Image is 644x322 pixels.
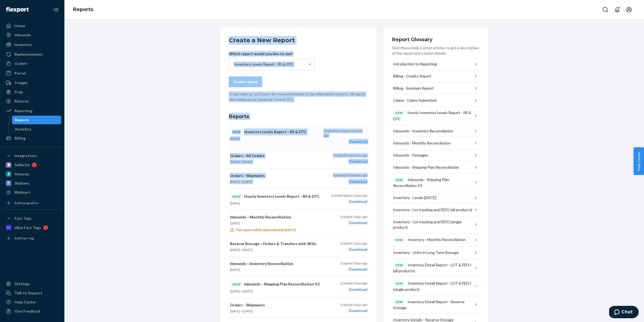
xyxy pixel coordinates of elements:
div: Reporting [14,108,32,114]
button: NEWInventory Detail Report - Reserve Storage [392,296,480,314]
a: Replenishments [3,50,61,59]
div: Talk to Support [14,290,42,296]
p: Created 3 days ago [340,302,367,307]
p: NEW [396,238,403,242]
div: Download [340,287,367,292]
button: Orders - Shipments[DATE]—[DATE]Created 3 days agoDownload [229,298,368,318]
button: Open Search Box [600,4,611,15]
a: Parcel [3,69,61,77]
button: Introduction to Reporting [392,58,480,70]
div: Give Feedback [14,309,41,314]
button: Inventory - Levels [DATE] [392,192,480,204]
p: It may take up to 2 hours for new information to be reflected in reports. All report time fields ... [229,91,368,102]
p: Which report would you like to see? [229,51,315,56]
a: Freight [3,79,61,87]
div: NEW [230,281,243,288]
ol: breadcrumbs [69,2,97,17]
div: eBay Fast Tags [14,225,41,230]
button: Give Feedback [3,307,61,316]
p: Visit these Help Center articles to get a description of the report and column details. [392,45,480,56]
div: Inbounds - Shipping Plan Reconciliation [393,165,459,170]
button: Help Center [634,147,644,175]
button: Close Navigation [50,4,61,15]
p: Created 22 minutes ago [333,153,367,158]
p: Hourly Inventory Levels Report - RS & DTC [230,193,321,200]
div: Orders [14,61,27,66]
time: [DATE] [243,180,253,184]
p: NEW [396,281,403,286]
button: Inbounds - Inventory Reconciliation[DATE]Created 3 days agoDownload [229,257,368,277]
p: NEW [396,178,403,182]
div: Amazon [14,171,29,177]
div: Inventory [14,42,32,47]
a: Reports [73,6,93,12]
img: Flexport logo [6,7,29,12]
div: Introduction to Reporting [393,61,437,67]
button: Orders - All Orders[DATE]—[DATE]Created 22 minutes agoDownload [229,149,368,169]
button: NEWInbounds - Shipping Plan Reconciliation V2[DATE]—[DATE]Created 3 days agoDownload [229,277,368,298]
time: [DATE] [243,248,253,252]
a: Skubana [3,179,61,187]
button: NEWHourly Inventory Levels Report - RS & DTC [392,107,480,125]
time: [DATE] [243,160,253,164]
p: — [230,289,321,293]
p: Inbounds - Inventory Reconciliation [230,261,321,266]
a: Orders [3,59,61,68]
div: Inventory - Lot tracking and FEFO (all products) [393,207,472,213]
div: Download [333,179,367,184]
time: [DATE] [230,309,240,313]
p: — [230,247,321,252]
time: [DATE] [230,221,240,225]
div: Inbounds - Packages [393,153,428,158]
div: Download [340,247,367,252]
button: Create report [229,76,262,87]
button: NEWInventory Detail Report - LOT & FEFO (single product) [392,277,480,296]
div: Create report [233,79,258,84]
p: Created about 1 hour ago [331,193,367,198]
div: Analytics [15,126,31,132]
time: [DATE] [243,309,253,313]
time: [DATE] [230,160,240,164]
a: Add Fast Tag [3,234,61,243]
div: Inbounds - Shipping Plan Reconciliation V2 [393,177,473,189]
p: Created 3 days ago [340,241,367,246]
div: Inventory Levels Report - RS & DTC [234,62,294,67]
div: Billing - Credits Report [393,73,431,79]
button: Inbounds - Packages [392,149,480,161]
h3: Report Glossary [392,36,480,43]
div: Reports [15,117,29,123]
button: Inventory - Lot tracking and FEFO (single product) [392,216,480,233]
div: Download [340,267,367,272]
button: Inbounds - Shipping Plan Reconciliation [392,161,480,174]
div: Skubana [14,181,30,186]
button: NEWInbounds - Shipping Plan Reconciliation V2 [392,174,480,192]
div: Billing [14,136,25,141]
p: Inbounds - Shipping Plan Reconciliation V2 [230,281,321,288]
div: Inventory - Levels [DATE] [393,195,436,200]
p: — [230,179,321,184]
button: Inbounds - Monthly Reconciliation[DATE]This report will be deprecated by [DATE]Created 3 days ago... [229,210,368,237]
div: Inbounds - Inventory Reconciliation [393,128,453,134]
p: Created 24 minutes ago [333,173,367,178]
div: Inbounds [14,32,31,38]
button: Billing - Summary Report [392,82,480,94]
button: NEWHourly Inventory Levels Report - RS & DTC[DATE]Created about 1 hour agoDownload [229,189,368,210]
p: Inbounds - Monthly Reconciliation [230,214,321,220]
div: Download [340,220,367,225]
button: Integrations [3,151,61,160]
p: Created 3 days ago [340,214,367,219]
p: — [230,309,321,313]
a: Home [3,22,61,30]
a: Help Center [3,298,61,306]
p: Orders - All Orders [230,153,321,158]
time: [DATE] [230,137,240,141]
div: Download [331,199,367,204]
div: Inventory - Lot tracking and FEFO (single product) [393,219,473,230]
div: Inbounds - Monthly Reconciliation [393,140,451,146]
div: NEW [230,193,243,200]
h2: Create a New Report [229,36,368,45]
p: Reserve Storage - Orders & Transfers with SKUs [230,241,321,246]
div: Home [14,23,25,29]
a: Analytics [12,125,61,133]
div: Settings [14,281,30,286]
